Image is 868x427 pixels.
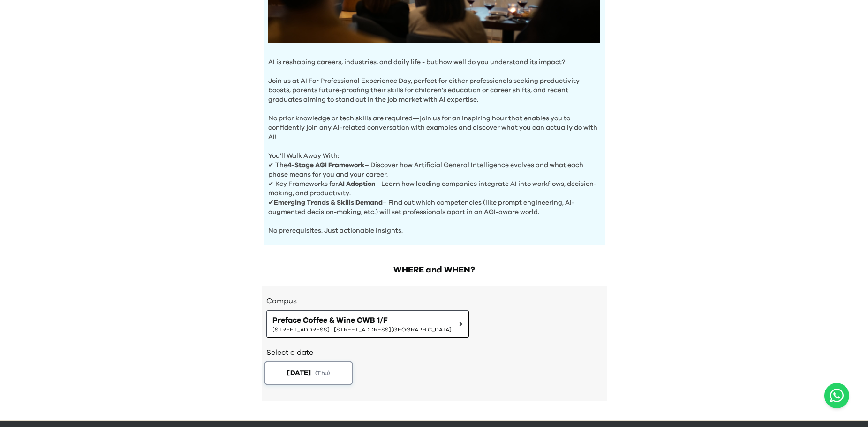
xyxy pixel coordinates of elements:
button: Open WhatsApp chat [824,383,849,408]
b: Emerging Trends & Skills Demand [274,199,383,206]
a: Chat with us on WhatsApp [824,383,849,408]
h2: WHERE and WHEN? [262,264,607,277]
span: [STREET_ADDRESS] | [STREET_ADDRESS][GEOGRAPHIC_DATA] [272,326,452,333]
p: ✔ The – Discover how Artificial General Intelligence evolves and what each phase means for you an... [268,161,600,179]
p: Join us at AI For Professional Experience Day, perfect for either professionals seeking productiv... [268,67,600,104]
h3: Campus [266,295,602,307]
p: ✔ Key Frameworks for – Learn how leading companies integrate AI into workflows, decision-making, ... [268,179,600,198]
p: AI is reshaping careers, industries, and daily life - but how well do you understand its impact? [268,58,600,67]
span: ( Thu ) [315,369,330,377]
p: ✔ – Find out which competencies (like prompt engineering, AI-augmented decision-making, etc.) wil... [268,198,600,217]
span: [DATE] [287,368,311,378]
button: [DATE](Thu) [264,361,353,385]
button: Preface Coffee & Wine CWB 1/F[STREET_ADDRESS] | [STREET_ADDRESS][GEOGRAPHIC_DATA] [266,310,469,338]
p: No prerequisites. Just actionable insights. [268,217,600,236]
h2: Select a date [266,347,602,358]
b: AI Adoption [338,181,376,187]
b: 4-Stage AGI Framework [287,162,365,169]
span: Preface Coffee & Wine CWB 1/F [272,315,452,326]
p: You'll Walk Away With: [268,142,600,161]
p: No prior knowledge or tech skills are required—join us for an inspiring hour that enables you to ... [268,104,600,142]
